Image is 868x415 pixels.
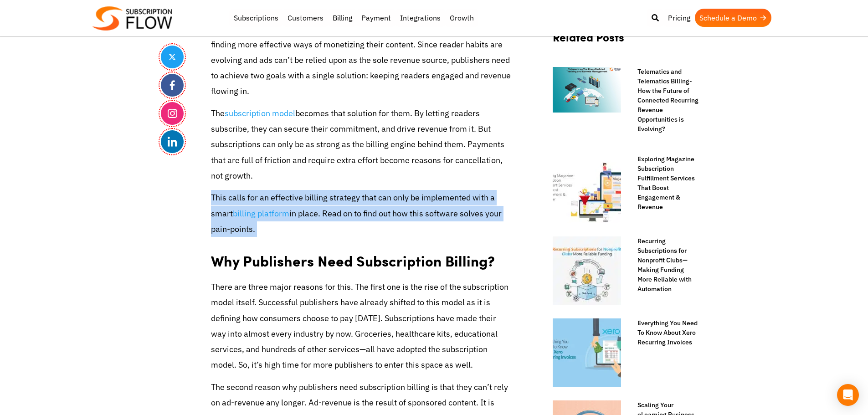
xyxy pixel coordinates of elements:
img: Subscriptionflow [92,6,172,31]
a: Exploring Magazine Subscription Fulfillment Services That Boost Engagement & Revenue [628,154,699,212]
a: Pricing [663,9,695,27]
a: Growth [445,9,478,27]
a: Schedule a Demo [695,9,771,27]
a: Billing [328,9,357,27]
a: Recurring Subscriptions for Nonprofit Clubs—Making Funding More Reliable with Automation [628,236,699,294]
p: [DATE], when the is booming, publication companies are finding more effective ways of monetizing ... [211,21,512,99]
a: Subscriptions [229,9,283,27]
img: Telematics-he-Rise-of-IoT-Led-Tracking-and-Remote-Management [553,67,621,113]
div: Open Intercom Messenger [837,384,859,406]
img: Recurring Subscriptions for Nonprofit Clubs [553,236,621,305]
h2: Related Posts [553,31,699,53]
img: Getting To Know Xero Recurring Invoices [553,318,621,387]
p: The becomes that solution for them. By letting readers subscribe, they can secure their commitmen... [211,106,512,184]
a: subscription model [225,108,295,118]
a: Everything You Need To Know About Xero Recurring Invoices [628,318,699,347]
a: Customers [283,9,328,27]
h2: Why Publishers Need Subscription Billing? [211,243,512,272]
img: Magazine Subscription Fulfillment Services [553,154,621,223]
a: Payment [357,9,395,27]
a: Integrations [395,9,445,27]
p: There are three major reasons for this. The first one is the rise of the subscription model itsel... [211,279,512,373]
a: Telematics and Telematics Billing-How the Future of Connected Recurring Revenue Opportunities is ... [628,67,699,134]
p: This calls for an effective billing strategy that can only be implemented with a smart in place. ... [211,190,512,237]
a: billing platform [233,208,289,219]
